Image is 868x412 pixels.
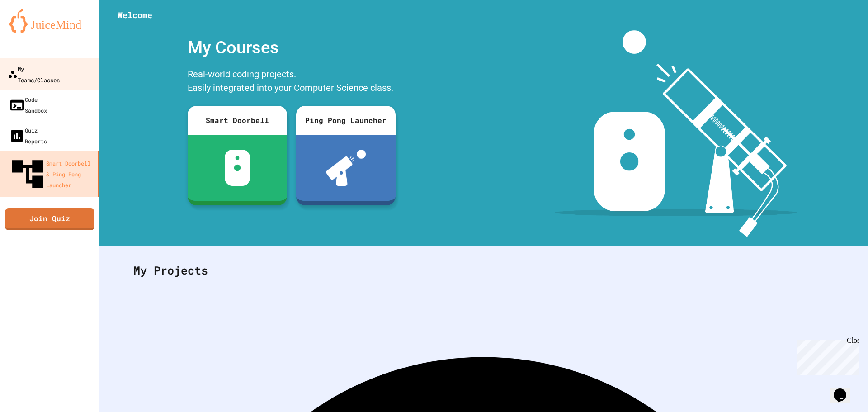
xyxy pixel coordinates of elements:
[555,30,797,237] img: banner-image-my-projects.png
[183,30,400,65] div: My Courses
[4,4,62,57] div: Chat with us now!Close
[9,156,94,193] div: Smart Doorbell & Ping Pong Launcher
[793,336,859,375] iframe: chat widget
[8,63,60,85] div: My Teams/Classes
[188,106,287,135] div: Smart Doorbell
[326,150,366,186] img: ppl-with-ball.png
[124,253,843,288] div: My Projects
[9,94,47,116] div: Code Sandbox
[9,125,47,147] div: Quiz Reports
[5,208,94,230] a: Join Quiz
[183,65,400,99] div: Real-world coding projects. Easily integrated into your Computer Science class.
[296,106,396,135] div: Ping Pong Launcher
[830,376,859,403] iframe: chat widget
[225,150,250,186] img: sdb-white.svg
[9,9,90,33] img: logo-orange.svg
